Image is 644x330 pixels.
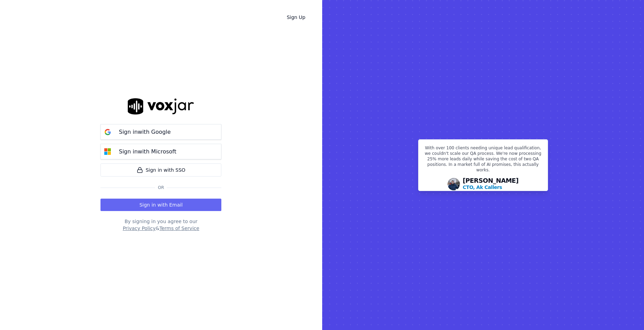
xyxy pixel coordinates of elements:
a: Sign Up [281,11,311,23]
button: Privacy Policy [123,225,155,232]
p: Sign in with Google [119,128,171,136]
a: Sign in with SSO [100,163,221,177]
p: Sign in with Microsoft [119,148,176,156]
img: logo [128,98,194,114]
button: Sign inwith Microsoft [100,144,221,159]
img: google Sign in button [101,125,115,139]
img: microsoft Sign in button [101,145,115,159]
span: Or [155,185,167,190]
p: CTO, Ak Callers [463,184,502,191]
p: With over 100 clients needing unique lead qualification, we couldn't scale our QA process. We're ... [423,145,544,176]
div: By signing in you agree to our & [100,218,221,232]
button: Sign inwith Google [100,124,221,140]
img: Avatar [448,178,460,190]
button: Terms of Service [160,225,199,232]
div: [PERSON_NAME] [463,178,519,191]
button: Sign in with Email [100,199,221,211]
